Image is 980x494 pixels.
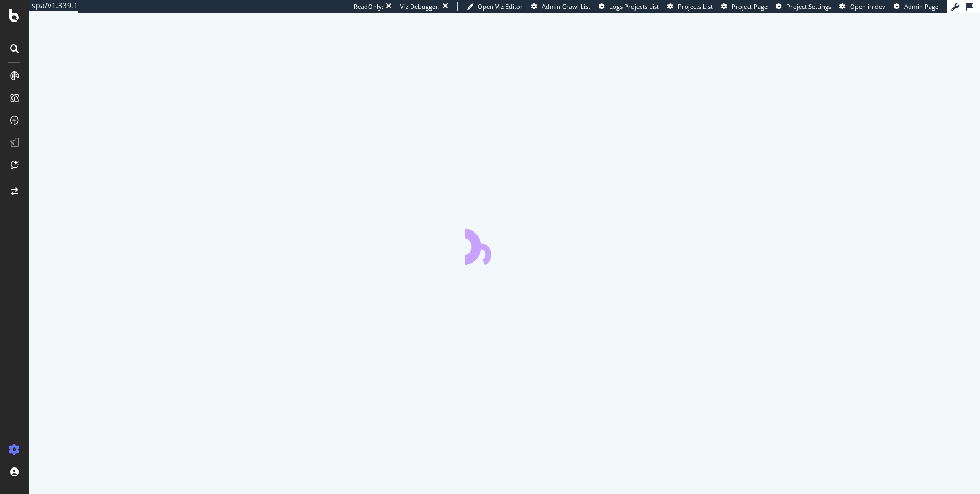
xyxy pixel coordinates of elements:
[786,2,831,11] span: Project Settings
[466,2,523,11] a: Open Viz Editor
[850,2,885,11] span: Open in dev
[721,2,768,11] a: Project Page
[400,2,440,11] div: Viz Debugger:
[478,2,523,11] span: Open Viz Editor
[678,2,713,11] span: Projects List
[904,2,938,11] span: Admin Page
[732,2,768,11] span: Project Page
[776,2,831,11] a: Project Settings
[531,2,590,11] a: Admin Crawl List
[354,2,383,11] div: ReadOnly:
[542,2,590,11] span: Admin Crawl List
[609,2,659,11] span: Logs Projects List
[599,2,659,11] a: Logs Projects List
[667,2,713,11] a: Projects List
[894,2,938,11] a: Admin Page
[465,225,545,265] div: animation
[839,2,885,11] a: Open in dev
